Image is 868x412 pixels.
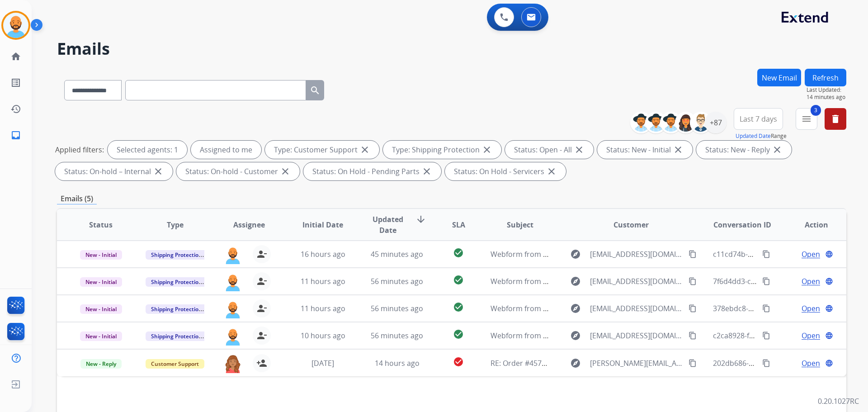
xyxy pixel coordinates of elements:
[146,250,208,260] span: Shipping Protection
[570,276,581,287] mat-icon: explore
[507,219,533,230] span: Subject
[713,219,771,230] span: Conversation ID
[176,162,300,180] div: Status: On-hold - Customer
[57,40,846,58] h2: Emails
[825,277,833,285] mat-icon: language
[772,144,783,155] mat-icon: close
[301,249,345,259] span: 16 hours ago
[570,303,581,314] mat-icon: explore
[383,141,501,159] div: Type: Shipping Protection
[796,108,817,130] button: 3
[10,104,21,114] mat-icon: history
[491,276,695,286] span: Webform from [EMAIL_ADDRESS][DOMAIN_NAME] on [DATE]
[491,358,566,368] span: RE: Order #457679704
[574,144,585,155] mat-icon: close
[233,219,265,230] span: Assignee
[570,358,581,369] mat-icon: explore
[689,304,697,313] mat-icon: content_copy
[421,166,432,177] mat-icon: close
[705,112,726,133] div: +87
[55,162,173,180] div: Status: On-hold – Internal
[146,304,208,314] span: Shipping Protection
[80,277,122,287] span: New - Initial
[280,166,291,177] mat-icon: close
[713,276,848,286] span: 7f6d4dd3-c6f7-4237-82e2-80aa2ac0d8bf
[713,249,854,259] span: c11cd74b-8bac-4be8-9457-de98a9b76136
[80,331,122,341] span: New - Initial
[371,303,423,313] span: 56 minutes ago
[825,331,833,340] mat-icon: language
[590,358,683,369] span: [PERSON_NAME][EMAIL_ADDRESS][DOMAIN_NAME]
[303,162,441,180] div: Status: On Hold - Pending Parts
[713,331,851,341] span: c2ca8928-f89e-4458-b488-1ad6041be896
[713,303,853,313] span: 378ebdc8-1105-4293-837a-a4eeb65e5222
[734,108,783,130] button: Last 7 days
[696,141,792,159] div: Status: New - Reply
[802,276,820,287] span: Open
[818,396,859,407] p: 0.20.1027RC
[453,356,464,367] mat-icon: check_circle
[265,141,379,159] div: Type: Customer Support
[689,250,697,258] mat-icon: content_copy
[772,209,846,241] th: Action
[224,354,242,373] img: agent-avatar
[89,219,113,230] span: Status
[762,250,770,258] mat-icon: content_copy
[802,303,820,314] span: Open
[613,219,649,230] span: Customer
[80,359,122,369] span: New - Reply
[736,132,787,140] span: Range
[301,276,345,286] span: 11 hours ago
[590,276,683,287] span: [EMAIL_ADDRESS][DOMAIN_NAME]
[167,219,184,230] span: Type
[55,144,104,155] p: Applied filters:
[825,304,833,313] mat-icon: language
[801,114,812,124] mat-icon: menu
[224,272,242,291] img: agent-avatar
[224,245,242,264] img: agent-avatar
[302,219,343,230] span: Initial Date
[825,359,833,367] mat-icon: language
[825,250,833,258] mat-icon: language
[481,144,492,155] mat-icon: close
[802,358,820,369] span: Open
[310,85,321,96] mat-icon: search
[597,141,693,159] div: Status: New - Initial
[3,13,28,38] img: avatar
[757,69,801,86] button: New Email
[590,249,683,260] span: [EMAIL_ADDRESS][DOMAIN_NAME]
[802,249,820,260] span: Open
[311,358,334,368] span: [DATE]
[57,193,97,204] p: Emails (5)
[301,331,345,341] span: 10 hours ago
[570,330,581,341] mat-icon: explore
[546,166,557,177] mat-icon: close
[301,303,345,313] span: 11 hours ago
[224,327,242,346] img: agent-avatar
[10,130,21,141] mat-icon: inbox
[256,249,267,260] mat-icon: person_remove
[368,214,409,236] span: Updated Date
[673,144,684,155] mat-icon: close
[445,162,566,180] div: Status: On Hold - Servicers
[689,277,697,285] mat-icon: content_copy
[452,219,465,230] span: SLA
[807,86,846,94] span: Last Updated:
[830,114,841,124] mat-icon: delete
[762,359,770,367] mat-icon: content_copy
[491,249,695,259] span: Webform from [EMAIL_ADDRESS][DOMAIN_NAME] on [DATE]
[689,359,697,367] mat-icon: content_copy
[713,358,853,368] span: 202db686-b640-4ece-97a6-3d0cac92618e
[256,330,267,341] mat-icon: person_remove
[371,331,423,341] span: 56 minutes ago
[375,358,420,368] span: 14 hours ago
[153,166,164,177] mat-icon: close
[762,304,770,313] mat-icon: content_copy
[762,277,770,285] mat-icon: content_copy
[453,275,464,285] mat-icon: check_circle
[371,249,423,259] span: 45 minutes ago
[256,303,267,314] mat-icon: person_remove
[80,304,122,314] span: New - Initial
[359,144,370,155] mat-icon: close
[807,94,846,101] span: 14 minutes ago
